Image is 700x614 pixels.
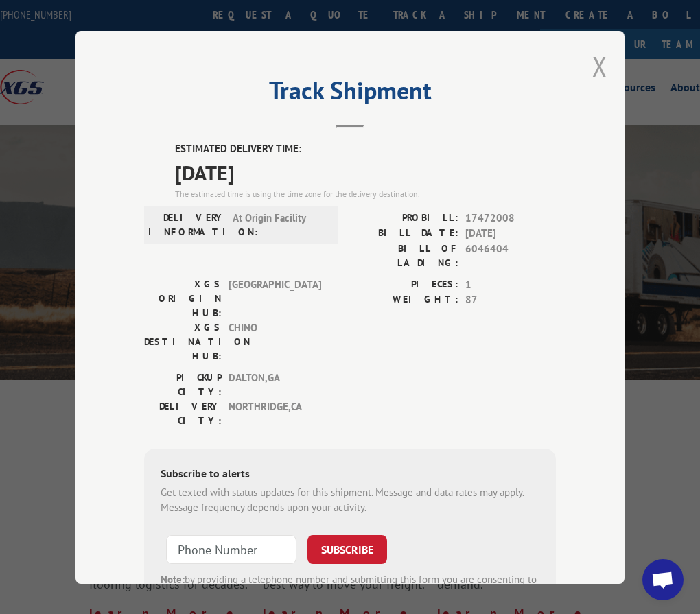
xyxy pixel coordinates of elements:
div: Get texted with status updates for this shipment. Message and data rates may apply. Message frequ... [161,484,539,515]
h2: Track Shipment [144,81,556,107]
label: PROBILL: [350,210,458,226]
button: Close modal [592,48,607,84]
label: BILL OF LADING: [350,241,458,270]
label: XGS DESTINATION HUB: [144,320,222,363]
button: SUBSCRIBE [307,534,387,563]
label: ESTIMATED DELIVERY TIME: [175,141,556,157]
span: [GEOGRAPHIC_DATA] [229,276,321,320]
input: Phone Number [166,534,296,563]
span: 6046404 [465,241,556,270]
span: [DATE] [465,226,556,241]
div: Subscribe to alerts [161,464,539,484]
span: CHINO [229,320,321,363]
strong: Note: [161,572,185,585]
label: PIECES: [350,276,458,292]
span: At Origin Facility [233,210,325,239]
span: 87 [465,292,556,308]
span: 17472008 [465,210,556,226]
span: 1 [465,276,556,292]
label: DELIVERY INFORMATION: [148,210,226,239]
div: The estimated time is using the time zone for the delivery destination. [175,187,556,200]
div: Open chat [642,559,684,600]
label: XGS ORIGIN HUB: [144,276,222,320]
label: BILL DATE: [350,226,458,241]
label: WEIGHT: [350,292,458,308]
label: PICKUP CITY: [144,370,222,399]
label: DELIVERY CITY: [144,399,222,427]
span: DALTON , GA [229,370,321,399]
span: NORTHRIDGE , CA [229,399,321,427]
span: [DATE] [175,156,556,187]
